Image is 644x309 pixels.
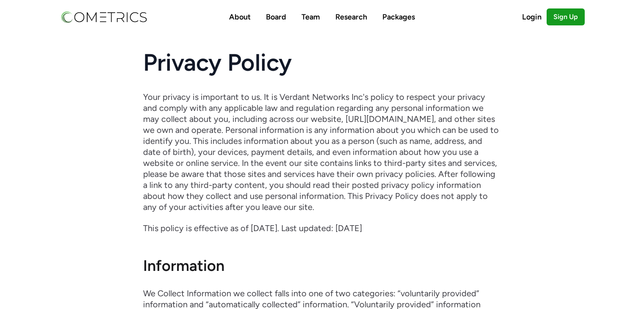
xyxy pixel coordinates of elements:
p: This policy is effective as of [DATE]. Last updated: [DATE] [143,223,501,234]
a: Packages [382,12,415,22]
p: Your privacy is important to us. It is Verdant Networks Inc's policy to respect your privacy and ... [143,91,501,212]
a: Team [301,12,320,22]
a: Research [335,12,367,22]
a: Login [522,11,547,23]
h1: Privacy Policy [143,51,501,74]
h2: Information [143,257,501,274]
a: Board [266,12,286,22]
a: Sign Up [547,8,585,25]
a: About [229,12,251,22]
img: Cometrics [60,10,148,24]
